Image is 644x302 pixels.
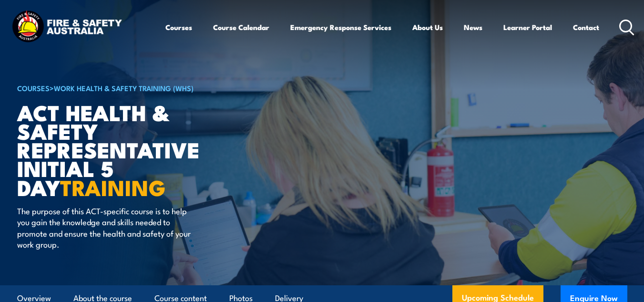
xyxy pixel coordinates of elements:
[573,16,599,39] a: Contact
[464,16,482,39] a: News
[213,16,269,39] a: Course Calendar
[503,16,552,39] a: Learner Portal
[412,16,443,39] a: About Us
[54,83,194,93] a: Work Health & Safety Training (WHS)
[165,16,192,39] a: Courses
[290,16,391,39] a: Emergency Response Services
[17,205,191,250] p: The purpose of this ACT-specific course is to help you gain the knowledge and skills needed to pr...
[17,82,253,94] h6: >
[17,103,253,196] h1: ACT Health & Safety Representative Initial 5 Day
[60,170,166,203] strong: TRAINING
[17,83,50,93] a: COURSES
